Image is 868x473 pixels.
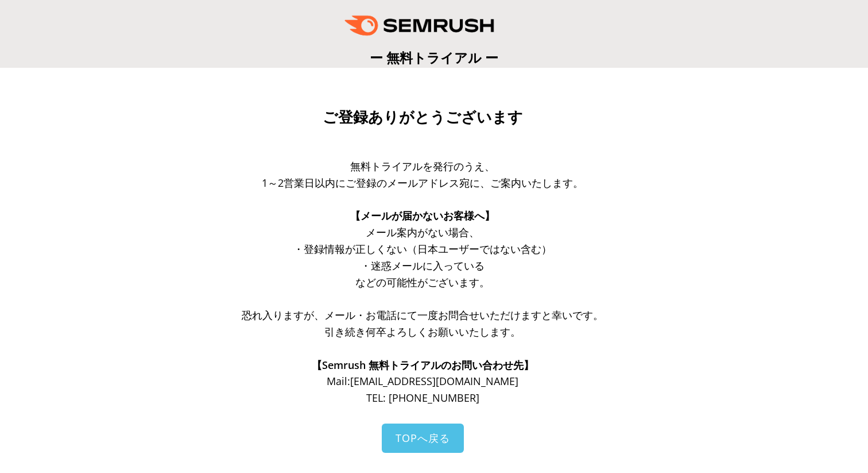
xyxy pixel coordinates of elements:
[355,275,490,289] span: などの可能性がございます。
[324,325,521,339] span: 引き続き何卒よろしくお願いいたします。
[242,308,603,322] span: 恐れ入りますが、メール・お電話にて一度お問合せいただけますと幸いです。
[327,374,518,388] span: Mail: [EMAIL_ADDRESS][DOMAIN_NAME]
[350,159,495,173] span: 無料トライアルを発行のうえ、
[370,48,498,67] span: ー 無料トライアル ー
[312,358,534,372] span: 【Semrush 無料トライアルのお問い合わせ先】
[262,176,583,190] span: 1～2営業日以内にご登録のメールアドレス宛に、ご案内いたします。
[396,431,450,445] span: TOPへ戻る
[361,259,485,272] span: ・迷惑メールに入っている
[350,209,495,222] span: 【メールが届かないお客様へ】
[382,424,464,453] a: TOPへ戻る
[366,391,479,405] span: TEL: [PHONE_NUMBER]
[366,225,479,239] span: メール案内がない場合、
[323,109,523,126] span: ご登録ありがとうございます
[293,242,552,256] span: ・登録情報が正しくない（日本ユーザーではない含む）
